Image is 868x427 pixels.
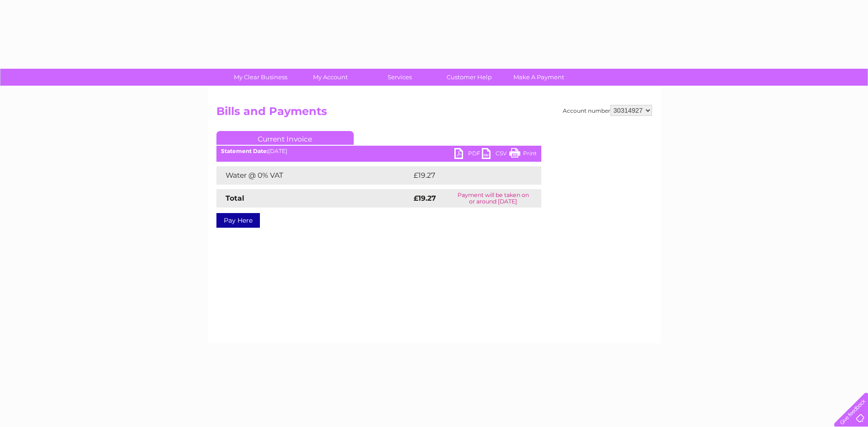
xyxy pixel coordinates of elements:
a: PDF [454,148,482,161]
td: £19.27 [411,166,522,185]
strong: Total [226,194,244,203]
b: Statement Date: [221,148,268,154]
a: Customer Help [431,69,507,86]
td: Water @ 0% VAT [216,166,411,185]
a: Current Invoice [216,131,354,145]
a: Print [509,148,537,161]
a: Pay Here [216,213,260,228]
a: My Clear Business [223,69,298,86]
td: Payment will be taken on or around [DATE] [445,189,541,208]
div: Account number [563,105,652,116]
a: My Account [292,69,368,86]
a: Services [362,69,437,86]
a: CSV [482,148,509,161]
a: Make A Payment [501,69,577,86]
div: [DATE] [216,148,541,154]
strong: £19.27 [414,194,436,203]
h2: Bills and Payments [216,105,652,122]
